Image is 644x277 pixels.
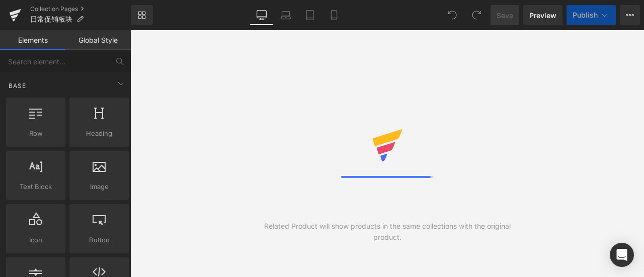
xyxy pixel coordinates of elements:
[298,5,322,25] a: Tablet
[9,128,62,139] span: Row
[30,5,131,13] a: Collection Pages
[322,5,346,25] a: Mobile
[523,5,562,25] a: Preview
[9,181,62,192] span: Text Block
[30,15,72,23] span: 日常促销板块
[8,81,27,90] span: Base
[620,5,640,25] button: More
[529,10,556,21] span: Preview
[250,5,274,25] a: Desktop
[9,235,62,245] span: Icon
[259,221,516,243] div: Related Product will show products in the same collections with the original product.
[72,181,126,192] span: Image
[72,235,126,245] span: Button
[274,5,298,25] a: Laptop
[610,243,634,267] div: Open Intercom Messenger
[567,5,616,25] button: Publish
[497,10,513,21] span: Save
[72,128,126,139] span: Heading
[573,11,598,19] span: Publish
[442,5,462,25] button: Undo
[466,5,487,25] button: Redo
[131,5,153,25] a: New Library
[65,30,131,50] a: Global Style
